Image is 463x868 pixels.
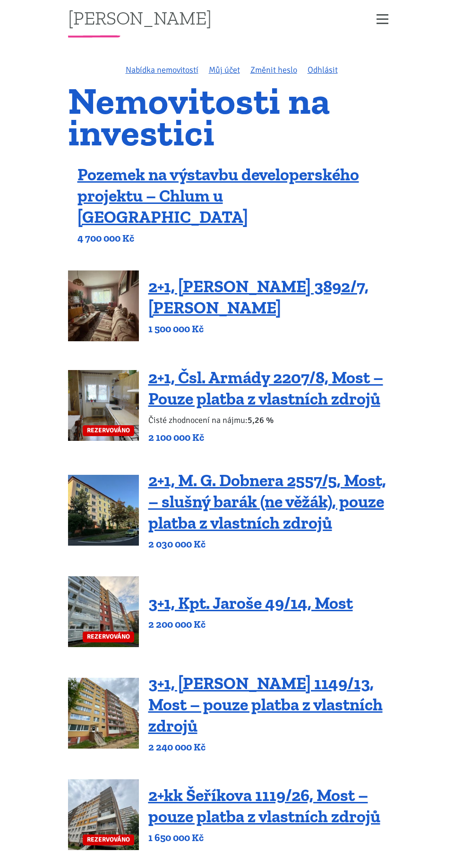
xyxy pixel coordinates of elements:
a: [PERSON_NAME] [68,8,212,27]
span: REZERVOVÁNO [83,632,134,642]
h1: Nemovitosti na investici [68,85,395,148]
a: 2+1, M. G. Dobnera 2557/5, Most, – slušný barák (ne věžák), pouze platba z vlastních zdrojů [148,470,386,533]
a: Pozemek na výstavbu developerského projektu – Chlum u [GEOGRAPHIC_DATA] [77,164,359,227]
a: 2+kk Šeříkova 1119/26, Most – pouze platba z vlastních zdrojů [148,785,380,826]
a: 2+1, Čsl. Armády 2207/8, Most – Pouze platba z vlastních zdrojů [148,367,383,409]
a: Změnit heslo [250,65,297,75]
button: Zobrazit menu [370,11,395,27]
p: 2 030 000 Kč [148,538,395,551]
a: REZERVOVÁNO [68,576,139,647]
p: 2 200 000 Kč [148,618,353,631]
a: Odhlásit [308,65,338,75]
a: 3+1, Kpt. Jaroše 49/14, Most [148,593,353,613]
span: REZERVOVÁNO [83,425,134,436]
a: 3+1, [PERSON_NAME] 1149/13, Most – pouze platba z vlastních zdrojů [148,673,383,736]
b: 5,26 % [248,415,274,425]
p: 1 650 000 Kč [148,831,395,844]
span: REZERVOVÁNO [83,834,134,845]
a: Nabídka nemovitostí [126,65,198,75]
p: 1 500 000 Kč [148,322,395,336]
p: 2 100 000 Kč [148,431,395,444]
p: 2 240 000 Kč [148,741,395,754]
p: 4 700 000 Kč [77,232,395,245]
a: Můj účet [209,65,240,75]
a: 2+1, [PERSON_NAME] 3892/7, [PERSON_NAME] [148,276,369,318]
a: REZERVOVÁNO [68,370,139,441]
a: REZERVOVÁNO [68,779,139,850]
p: Čisté zhodnocení na nájmu: [148,413,395,427]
